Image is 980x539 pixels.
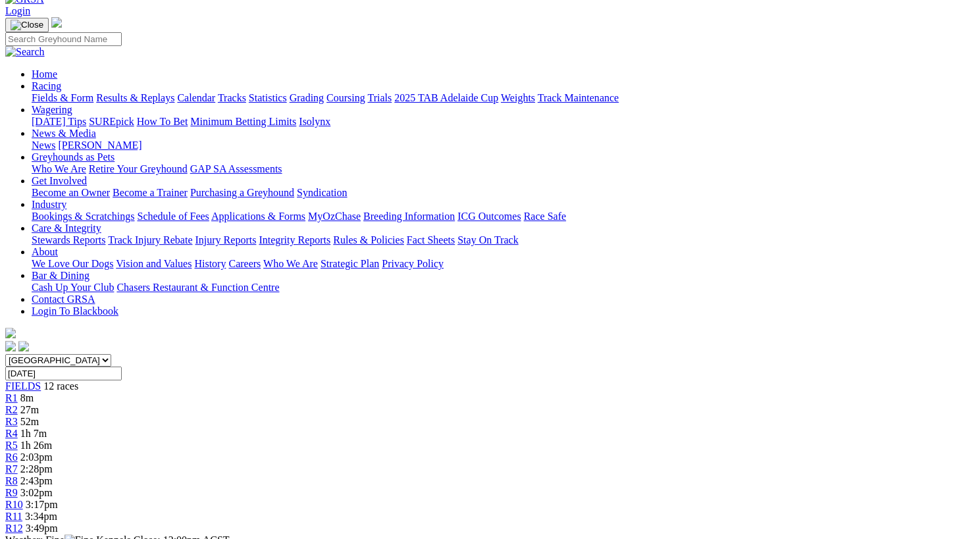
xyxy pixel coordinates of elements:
[32,270,90,281] a: Bar & Dining
[5,428,18,439] a: R4
[190,116,296,127] a: Minimum Betting Limits
[326,92,365,103] a: Coursing
[394,92,498,103] a: 2025 TAB Adelaide Cup
[32,211,975,222] div: Industry
[32,92,93,103] a: Fields & Form
[32,246,58,257] a: About
[259,234,330,245] a: Integrity Reports
[11,20,43,30] img: Close
[32,163,975,175] div: Greyhounds as Pets
[32,68,57,80] a: Home
[116,258,192,269] a: Vision and Values
[177,92,215,103] a: Calendar
[20,440,52,451] span: 1h 26m
[363,211,455,222] a: Breeding Information
[89,163,188,174] a: Retire Your Greyhound
[32,163,86,174] a: Who We Are
[32,140,975,151] div: News & Media
[523,211,565,222] a: Race Safe
[5,341,16,351] img: facebook.svg
[32,116,975,128] div: Wagering
[5,18,49,32] button: Toggle navigation
[5,463,18,475] a: R7
[32,282,114,293] a: Cash Up Your Club
[5,440,18,451] a: R5
[367,92,392,103] a: Trials
[32,294,95,305] a: Contact GRSA
[5,451,18,463] a: R6
[5,511,22,522] a: R11
[32,234,105,245] a: Stewards Reports
[137,116,188,127] a: How To Bet
[32,187,975,199] div: Get Involved
[32,234,975,246] div: Care & Integrity
[18,341,29,351] img: twitter.svg
[5,416,18,427] a: R3
[26,523,58,534] span: 3:49pm
[58,140,142,151] a: [PERSON_NAME]
[5,367,122,380] input: Select date
[218,92,246,103] a: Tracks
[195,234,256,245] a: Injury Reports
[5,523,23,534] a: R12
[32,151,115,163] a: Greyhounds as Pets
[501,92,535,103] a: Weights
[290,92,324,103] a: Grading
[228,258,261,269] a: Careers
[5,380,41,392] a: FIELDS
[190,163,282,174] a: GAP SA Assessments
[20,451,53,463] span: 2:03pm
[32,258,113,269] a: We Love Our Dogs
[20,428,47,439] span: 1h 7m
[5,392,18,403] span: R1
[32,222,101,234] a: Care & Integrity
[5,46,45,58] img: Search
[5,404,18,415] span: R2
[32,80,61,91] a: Racing
[308,211,361,222] a: MyOzChase
[32,140,55,151] a: News
[137,211,209,222] a: Schedule of Fees
[5,5,30,16] a: Login
[32,175,87,186] a: Get Involved
[457,234,518,245] a: Stay On Track
[190,187,294,198] a: Purchasing a Greyhound
[32,199,66,210] a: Industry
[32,305,118,317] a: Login To Blackbook
[20,463,53,475] span: 2:28pm
[89,116,134,127] a: SUREpick
[113,187,188,198] a: Become a Trainer
[32,282,975,294] div: Bar & Dining
[211,211,305,222] a: Applications & Forms
[32,187,110,198] a: Become an Owner
[32,128,96,139] a: News & Media
[5,32,122,46] input: Search
[538,92,619,103] a: Track Maintenance
[32,92,975,104] div: Racing
[299,116,330,127] a: Isolynx
[407,234,455,245] a: Fact Sheets
[5,499,23,510] a: R10
[5,475,18,486] a: R8
[20,475,53,486] span: 2:43pm
[20,392,34,403] span: 8m
[263,258,318,269] a: Who We Are
[382,258,444,269] a: Privacy Policy
[96,92,174,103] a: Results & Replays
[51,17,62,28] img: logo-grsa-white.png
[32,211,134,222] a: Bookings & Scratchings
[5,487,18,498] a: R9
[116,282,279,293] a: Chasers Restaurant & Function Centre
[333,234,404,245] a: Rules & Policies
[108,234,192,245] a: Track Injury Rebate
